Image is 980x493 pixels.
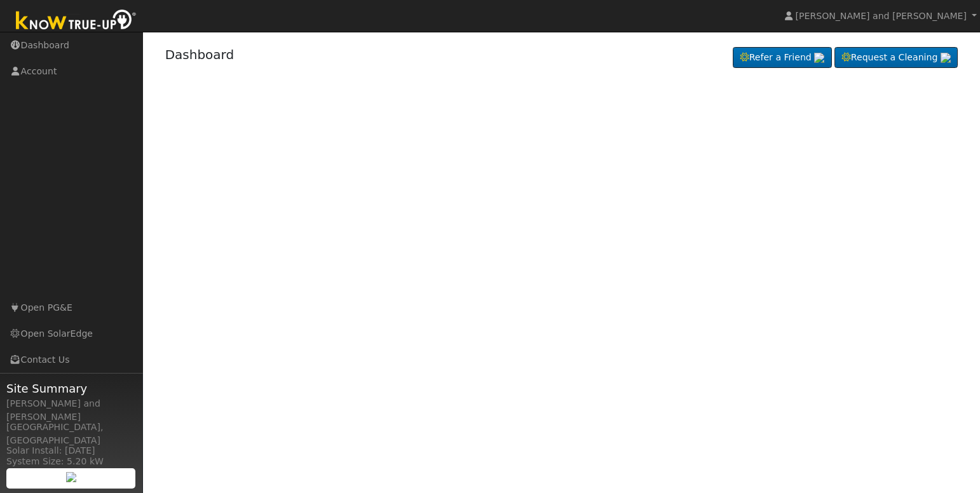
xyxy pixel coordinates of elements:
div: Solar Install: [DATE] [6,444,136,457]
div: System Size: 5.20 kW [6,455,136,468]
a: Dashboard [165,47,235,62]
div: [PERSON_NAME] and [PERSON_NAME] [6,397,136,424]
img: retrieve [941,53,951,63]
div: [GEOGRAPHIC_DATA], [GEOGRAPHIC_DATA] [6,421,136,447]
span: Site Summary [6,380,136,397]
a: Refer a Friend [733,47,832,69]
span: [PERSON_NAME] and [PERSON_NAME] [796,11,967,21]
img: Know True-Up [10,7,143,36]
img: retrieve [814,53,824,63]
img: retrieve [66,472,76,482]
a: Request a Cleaning [834,47,958,69]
